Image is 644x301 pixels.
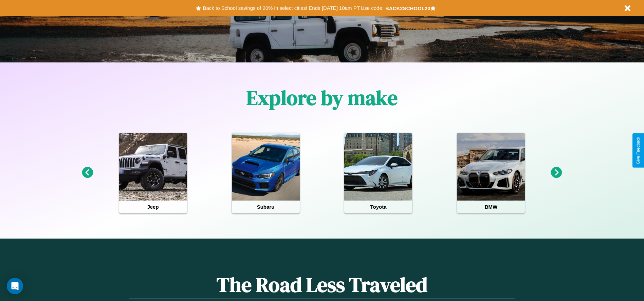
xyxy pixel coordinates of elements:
h4: Jeep [119,201,187,213]
div: Give Feedback [636,137,641,164]
h1: The Road Less Traveled [129,271,515,299]
h4: BMW [457,201,525,213]
b: BACK2SCHOOL20 [385,5,430,11]
h1: Explore by make [246,84,398,112]
h4: Toyota [344,201,412,213]
div: Open Intercom Messenger [7,278,23,294]
button: Back to School savings of 20% in select cities! Ends [DATE] 10am PT.Use code: [201,3,385,13]
h4: Subaru [232,201,300,213]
